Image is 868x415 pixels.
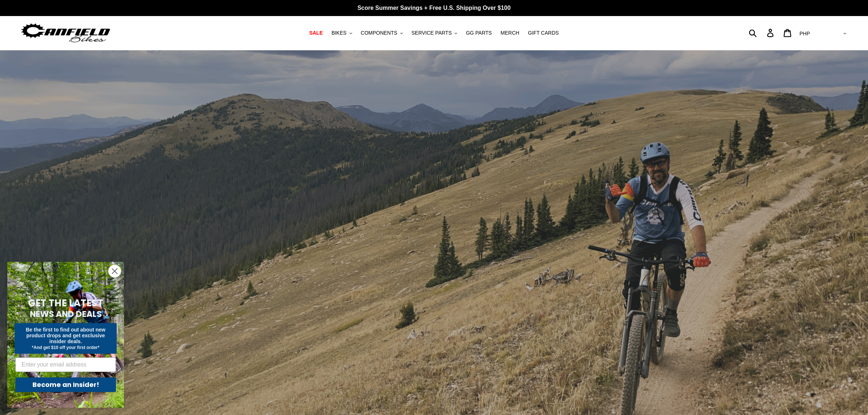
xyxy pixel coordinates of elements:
[32,345,99,350] span: *And get $10 off your first order*
[15,357,116,372] input: Enter your email address
[501,30,519,36] span: MERCH
[361,30,397,36] span: COMPONENTS
[528,30,559,36] span: GIFT CARDS
[26,327,106,344] span: Be the first to find out about new product drops and get exclusive insider deals.
[412,30,452,36] span: SERVICE PARTS
[462,28,495,38] a: GG PARTS
[466,30,492,36] span: GG PARTS
[15,377,116,392] button: Become an Insider!
[408,28,461,38] button: SERVICE PARTS
[328,28,355,38] button: BIKES
[30,308,102,320] span: NEWS AND DEALS
[108,265,121,278] button: Close dialog
[331,30,346,36] span: BIKES
[357,28,406,38] button: COMPONENTS
[753,25,771,41] input: Search
[28,296,103,310] span: GET THE LATEST
[524,28,563,38] a: GIFT CARDS
[305,28,326,38] a: SALE
[20,22,111,44] img: Canfield Bikes
[309,30,323,36] span: SALE
[497,28,523,38] a: MERCH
